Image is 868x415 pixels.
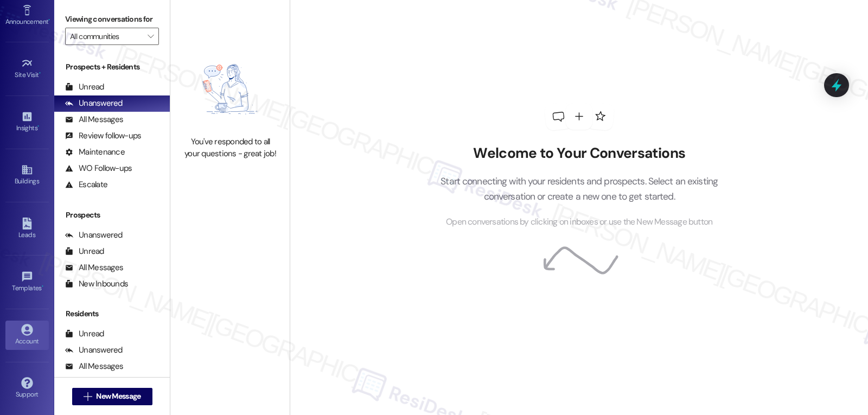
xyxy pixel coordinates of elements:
[65,163,132,174] div: WO Follow-ups
[65,328,104,340] div: Unread
[65,130,141,142] div: Review follow-ups
[65,262,123,273] div: All Messages
[39,69,41,77] span: •
[65,11,159,28] label: Viewing conversations for
[424,145,735,162] h2: Welcome to Your Conversations
[37,123,39,130] span: •
[148,32,154,41] i: 
[72,388,152,405] button: New Message
[446,215,712,229] span: Open conversations by clicking on inboxes or use the New Message button
[65,246,104,257] div: Unread
[84,392,92,401] i: 
[65,114,123,125] div: All Messages
[65,229,123,241] div: Unanswered
[5,214,49,244] a: Leads
[54,209,170,221] div: Prospects
[54,308,170,320] div: Residents
[424,174,735,205] p: Start connecting with your residents and prospects. Select an existing conversation or create a n...
[65,146,125,158] div: Maintenance
[65,361,123,372] div: All Messages
[65,179,107,190] div: Escalate
[5,161,49,190] a: Buildings
[65,344,123,356] div: Unanswered
[54,61,170,73] div: Prospects + Residents
[65,278,128,290] div: New Inbounds
[5,321,49,350] a: Account
[96,391,141,402] span: New Message
[70,28,142,45] input: All communities
[182,48,278,131] img: empty-state
[5,374,49,403] a: Support
[5,267,49,297] a: Templates •
[65,98,123,109] div: Unanswered
[65,81,104,93] div: Unread
[42,283,43,290] span: •
[48,16,50,24] span: •
[5,54,49,84] a: Site Visit •
[5,107,49,137] a: Insights •
[182,136,278,159] div: You've responded to all your questions - great job!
